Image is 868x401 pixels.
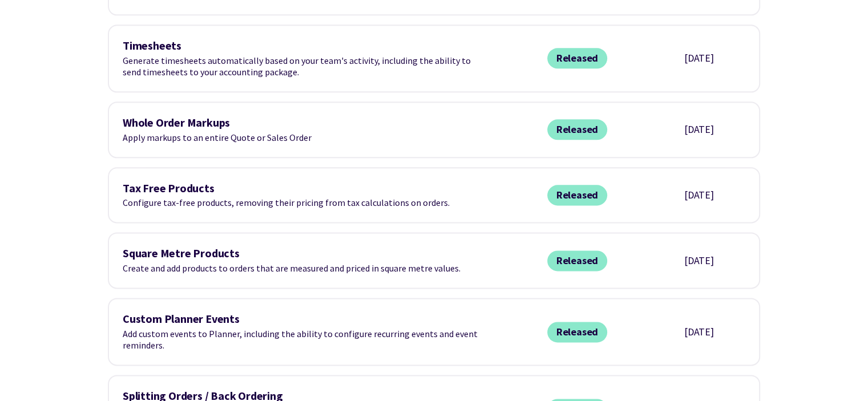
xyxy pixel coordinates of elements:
span: Released [547,119,608,140]
div: Generate timesheets automatically based on your team's activity, including the ability to send ti... [123,39,488,78]
div: Apply markups to an entire Quote or Sales Order [123,116,488,143]
div: [DATE] [667,188,732,202]
span: Released [547,250,608,271]
div: Add custom events to Planner, including the ability to configure recurring events and event remin... [123,313,488,351]
span: Released [547,48,608,68]
div: [DATE] [667,51,732,65]
h3: Tax Free Products [123,182,488,195]
h3: Timesheets [123,39,488,52]
div: [DATE] [667,325,732,339]
iframe: Chat Widget [811,346,868,401]
div: [DATE] [667,123,732,136]
h3: Custom Planner Events [123,313,488,326]
div: Create and add products to orders that are measured and priced in square metre values. [123,247,488,274]
h3: Square Metre Products [123,247,488,260]
div: [DATE] [667,254,732,268]
div: Configure tax-free products, removing their pricing from tax calculations on orders. [123,182,488,209]
span: Released [547,185,608,205]
span: Released [547,322,608,342]
h3: Whole Order Markups [123,116,488,129]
